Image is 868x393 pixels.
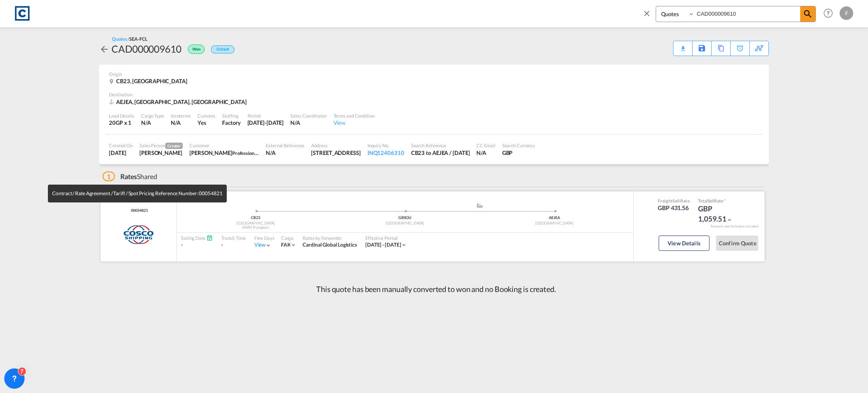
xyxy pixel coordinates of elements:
div: [GEOGRAPHIC_DATA] [181,221,330,226]
p: This quote has been manually converted to won and no Booking is created. [312,284,556,295]
div: Transit Time [221,235,246,241]
div: Yes [198,119,215,126]
div: N/A [290,119,326,126]
div: GBSOU [330,215,479,221]
div: F [840,6,853,20]
span: Subject to Remarks [723,198,726,203]
div: Customer [189,142,259,149]
div: Shared [103,172,157,181]
span: SEA-FCL [129,36,147,42]
div: Sales Coordinator [290,112,326,119]
div: Freight Rate [658,198,690,204]
img: COSCO [122,224,154,245]
span: Help [821,6,835,20]
div: N/A [171,119,181,126]
div: GBP [502,149,536,157]
md-icon: icon-close [642,8,651,18]
div: Origin [109,71,759,77]
div: CAD000009610 [111,42,181,56]
div: AEJEA [480,215,629,221]
span: Creator [165,143,183,149]
div: Alfie Kybert [139,149,183,157]
img: 1fdb9190129311efbfaf67cbb4249bed.jpeg [13,4,32,23]
div: Created On [109,142,133,149]
div: Incoterms [171,112,191,119]
div: Cardinal Global Logistics [303,241,357,249]
div: Total Rate [698,198,740,204]
span: CB23, [GEOGRAPHIC_DATA] [116,78,187,84]
md-icon: icon-magnify [803,9,813,19]
span: Won [192,47,203,55]
div: Quotes /SEA-FCL [112,36,147,42]
div: Inquiry No. [367,142,404,149]
div: Rates by Forwarder [303,235,357,241]
div: CC Email [476,142,495,149]
button: Confirm Quote [716,236,758,251]
div: Won [181,42,207,56]
div: Cargo [281,235,297,241]
md-icon: icon-chevron-down [401,242,407,248]
div: Viewicon-chevron-down [254,241,272,249]
div: Customs [198,112,215,119]
div: N/A [476,149,495,157]
div: 20GP x 1 [109,119,134,126]
div: Search Reference [411,142,470,149]
span: Cardinal Global Logistics [303,241,357,248]
div: EWM Transport [181,225,330,230]
div: Stuffing [222,112,240,119]
div: Load Details [109,112,134,119]
span: FAK [281,241,291,248]
div: INQ12406310 [367,149,404,157]
div: Sales Person [139,142,183,149]
span: Professional Freight Solutions Ltd [232,149,301,156]
div: 5 Sep 2025 [109,149,133,157]
div: [GEOGRAPHIC_DATA] [480,221,629,226]
div: 30 Sep 2025 [248,119,284,126]
div: Default [211,45,234,53]
input: Enter Quotation Number [695,6,800,21]
span: CB23 [251,215,260,220]
div: [GEOGRAPHIC_DATA] [330,221,479,226]
div: Search Currency [502,142,536,149]
div: Address [311,142,360,149]
span: Sell [673,198,680,203]
div: N/A [266,149,304,157]
div: Three Rivers Business Centre Felixstowe Road Ipswich, Suffolk IP10 0BF [311,149,360,157]
div: Cargo Type [141,112,164,119]
span: Sell [708,198,715,203]
div: GBP 431.56 [658,204,690,212]
div: N/A [141,119,164,126]
div: GBP 1,059.51 [698,204,740,224]
div: Free Days [254,235,275,241]
div: AEJEA, Jebel Ali, Middle East [109,98,249,106]
div: Effective Period [365,235,407,241]
div: CB23, United Kingdom [109,77,189,85]
md-icon: icon-chevron-down [265,242,271,248]
div: Period [248,112,284,119]
div: 01 Sep 2025 - 30 Sep 2025 [365,241,401,249]
md-icon: assets/icons/custom/ship-fill.svg [475,203,485,208]
div: icon-arrow-left [99,42,111,56]
div: - [221,241,246,249]
span: 00054821 [129,208,147,213]
div: External Reference [266,142,304,149]
div: Sailing Date [181,235,213,241]
div: - [181,241,213,249]
span: Rates [120,172,137,180]
div: Quote PDF is not available at this time [678,41,688,49]
md-icon: icon-download [678,42,688,49]
md-icon: icon-chevron-down [290,242,296,248]
div: Daniel Sanger [189,149,259,157]
md-icon: icon-chevron-down [726,217,732,223]
div: Factory Stuffing [222,119,240,126]
div: Terms and Condition [334,112,375,119]
div: Contract / Rate Agreement / Tariff / Spot Pricing Reference Number: 00054821 [129,208,147,213]
span: icon-close [642,6,656,26]
span: 1 [103,171,115,181]
md-icon: icon-arrow-left [99,44,109,54]
div: View [334,119,375,126]
div: CB23 to AEJEA / 5 Sep 2025 [411,149,470,157]
div: Remark and Inclusion included [704,224,765,229]
span: [DATE] - [DATE] [365,241,401,248]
